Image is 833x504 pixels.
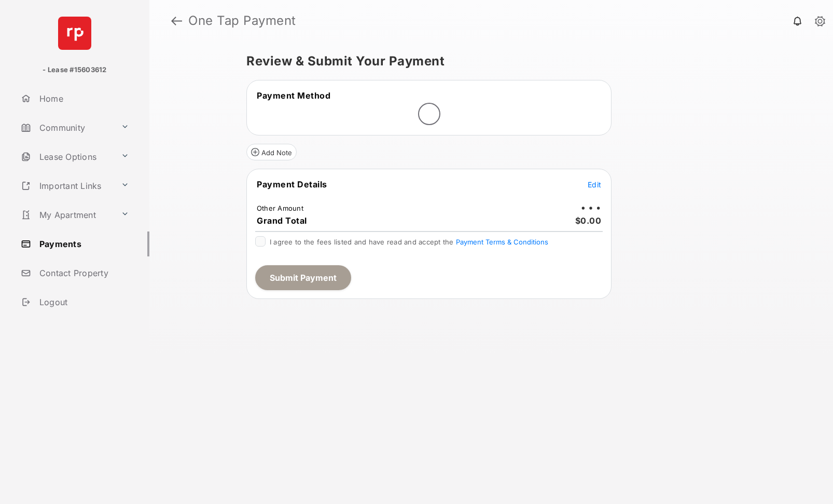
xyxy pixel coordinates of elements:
span: Payment Method [257,90,330,101]
a: Home [17,86,149,111]
strong: One Tap Payment [188,15,296,27]
span: $0.00 [575,215,602,226]
a: Important Links [17,173,117,198]
td: Other Amount [256,203,304,213]
span: I agree to the fees listed and have read and accept the [270,238,548,246]
button: I agree to the fees listed and have read and accept the [456,238,548,246]
a: My Apartment [17,202,117,227]
img: svg+xml;base64,PHN2ZyB4bWxucz0iaHR0cDovL3d3dy53My5vcmcvMjAwMC9zdmciIHdpZHRoPSI2NCIgaGVpZ2h0PSI2NC... [58,17,91,50]
button: Edit [588,179,601,189]
a: Community [17,115,117,140]
span: Payment Details [257,179,327,189]
h5: Review & Submit Your Payment [246,55,728,67]
a: Payments [17,231,149,256]
a: Logout [17,290,149,315]
a: Contact Property [17,261,149,285]
span: Grand Total [257,215,307,226]
button: Add Note [246,144,297,160]
a: Lease Options [17,144,117,169]
p: - Lease #15603612 [43,65,106,75]
button: Submit Payment [255,265,351,290]
span: Edit [588,180,601,189]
